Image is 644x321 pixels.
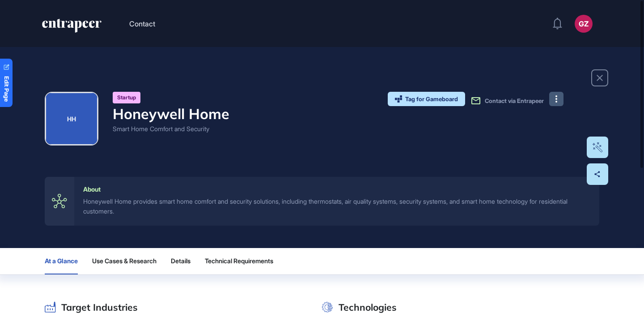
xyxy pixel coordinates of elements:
[45,248,78,274] button: At a Glance
[129,18,155,30] button: Contact
[4,76,9,102] span: Edit Page
[83,186,101,193] div: About
[485,97,544,104] span: Contact via Entrapeer
[205,248,280,274] button: Technical Requirements
[171,257,191,265] span: Details
[470,95,544,106] button: Contact via Entrapeer
[575,15,593,33] button: GZ
[83,197,590,217] div: Honeywell Home provides smart home comfort and security solutions, including thermostats, air qua...
[113,105,229,122] h4: Honeywell Home
[92,248,157,274] button: Use Cases & Research
[61,302,138,313] h2: Target Industries
[113,92,140,103] div: Startup
[92,257,157,265] span: Use Cases & Research
[405,96,458,102] span: Tag for Gameboard
[205,257,273,265] span: Technical Requirements
[339,302,397,313] h2: Technologies
[41,19,102,36] a: entrapeer-logo
[45,257,78,265] span: At a Glance
[113,124,229,133] div: Smart Home Comfort and Security
[67,114,76,124] div: HH
[171,248,191,274] button: Details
